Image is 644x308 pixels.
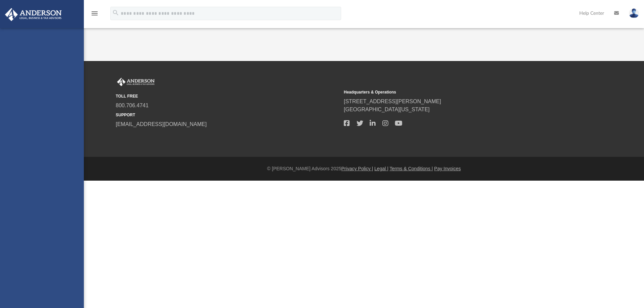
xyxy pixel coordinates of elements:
small: TOLL FREE [116,93,339,99]
a: 800.706.4741 [116,103,149,108]
img: Anderson Advisors Platinum Portal [3,8,64,21]
small: Headquarters & Operations [344,89,567,95]
i: search [112,9,119,16]
a: Pay Invoices [434,166,461,171]
small: SUPPORT [116,112,339,118]
a: [STREET_ADDRESS][PERSON_NAME] [344,99,441,104]
a: [GEOGRAPHIC_DATA][US_STATE] [344,107,430,112]
div: © [PERSON_NAME] Advisors 2025 [84,165,644,172]
a: Terms & Conditions | [390,166,433,171]
a: menu [91,13,99,17]
img: User Pic [629,8,639,18]
i: menu [91,9,99,17]
a: Legal | [374,166,388,171]
a: [EMAIL_ADDRESS][DOMAIN_NAME] [116,121,207,127]
img: Anderson Advisors Platinum Portal [116,78,156,86]
a: Privacy Policy | [341,166,373,171]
